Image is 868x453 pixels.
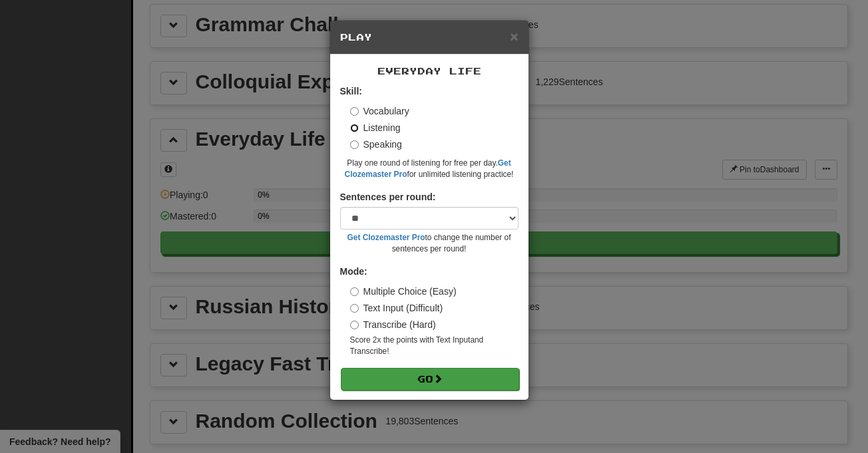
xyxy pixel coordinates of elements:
[350,124,359,132] input: Listening
[350,304,359,313] input: Text Input (Difficult)
[350,287,359,296] input: Multiple Choice (Easy)
[350,138,402,151] label: Speaking
[350,140,359,149] input: Speaking
[350,335,519,357] small: Score 2x the points with Text Input and Transcribe !
[340,158,519,180] small: Play one round of listening for free per day. for unlimited listening practice!
[510,29,518,44] span: ×
[350,121,401,134] label: Listening
[350,301,443,315] label: Text Input (Difficult)
[340,266,367,277] strong: Mode:
[350,321,359,329] input: Transcribe (Hard)
[341,368,519,390] button: Go
[510,29,518,43] button: Close
[350,285,457,298] label: Multiple Choice (Easy)
[377,65,481,76] span: Everyday Life
[340,232,519,255] small: to change the number of sentences per round!
[350,318,436,331] label: Transcribe (Hard)
[347,233,425,242] a: Get Clozemaster Pro
[340,190,436,204] label: Sentences per round:
[340,86,362,96] strong: Skill:
[340,31,519,44] h5: Play
[350,107,359,116] input: Vocabulary
[350,104,409,118] label: Vocabulary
